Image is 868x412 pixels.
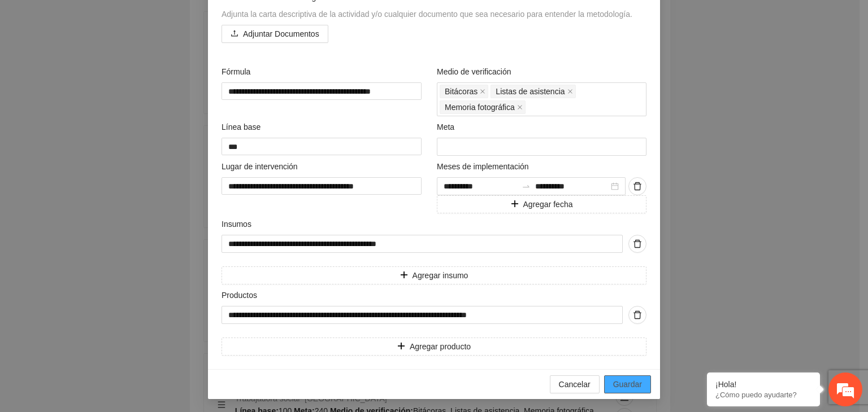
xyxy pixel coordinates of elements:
[629,239,646,248] span: delete
[628,177,646,195] button: delete
[222,10,632,19] span: Adjunta la carta descriptiva de la actividad y/o cualquier documento que sea necesario para enten...
[445,101,515,113] span: Memoria fotográfica
[496,85,565,98] span: Listas de asistencia
[440,85,488,98] span: Bitácoras
[491,85,575,98] span: Listas de asistencia
[222,160,302,173] span: Lugar de intervención
[440,100,526,114] span: Memoria fotográfica
[604,375,651,393] button: Guardar
[480,89,485,94] span: close
[550,375,600,393] button: Cancelar
[522,182,531,191] span: to
[628,306,646,324] button: delete
[410,340,471,353] span: Agregar producto
[222,121,265,133] span: Línea base
[400,271,408,280] span: plus
[222,289,262,301] span: Productos
[613,378,642,391] span: Guardar
[222,338,646,356] button: plusAgregar producto
[243,28,319,40] span: Adjuntar Documentos
[59,58,190,72] div: Chatee con nosotros ahora
[559,378,591,391] span: Cancelar
[517,104,523,110] span: close
[629,310,646,319] span: delete
[437,121,459,133] span: Meta
[6,284,215,324] textarea: Escriba su mensaje y pulse “Intro”
[437,195,646,213] button: plusAgregar fecha
[437,65,515,78] span: Medio de verificación
[222,218,256,230] span: Insumos
[397,342,405,351] span: plus
[511,200,519,209] span: plus
[522,182,531,191] span: swap-right
[628,235,646,253] button: delete
[629,182,646,191] span: delete
[437,160,533,173] span: Meses de implementación
[222,29,328,38] span: uploadAdjuntar Documentos
[222,65,255,78] span: Fórmula
[231,29,238,38] span: upload
[611,182,619,190] span: close-circle
[185,6,212,33] div: Minimizar ventana de chat en vivo
[715,391,811,399] p: ¿Cómo puedo ayudarte?
[413,269,468,282] span: Agregar insumo
[222,25,328,43] button: uploadAdjuntar Documentos
[445,85,478,98] span: Bitácoras
[66,139,156,253] span: Estamos en línea.
[567,89,573,94] span: close
[222,266,646,284] button: plusAgregar insumo
[523,198,573,211] span: Agregar fecha
[715,380,811,389] div: ¡Hola!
